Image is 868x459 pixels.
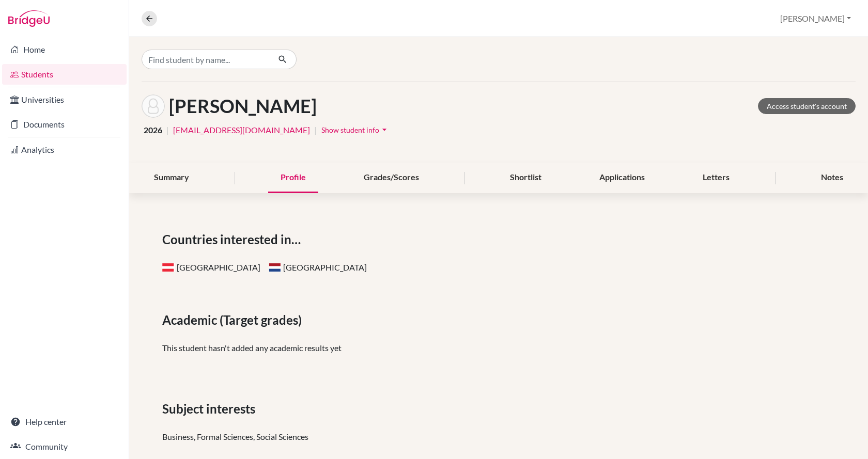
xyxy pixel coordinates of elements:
input: Find student by name... [142,50,270,69]
span: Austria [162,263,175,272]
div: Summary [142,163,202,193]
div: Profile [268,163,318,193]
a: Universities [2,89,127,110]
span: 2026 [144,124,162,136]
span: | [166,124,169,136]
span: Subject interests [162,400,259,418]
button: Show student infoarrow_drop_down [321,122,390,138]
a: Help center [2,411,127,432]
span: | [314,124,317,136]
span: [GEOGRAPHIC_DATA] [162,262,260,272]
div: Grades/Scores [351,163,431,193]
h1: [PERSON_NAME] [169,95,317,117]
button: [PERSON_NAME] [776,9,856,28]
a: Students [2,64,127,85]
i: arrow_drop_down [379,124,390,135]
div: Applications [587,163,657,193]
div: Letters [690,163,742,193]
a: Documents [2,114,127,135]
a: Analytics [2,139,127,160]
div: Notes [809,163,856,193]
span: Academic (Target grades) [162,311,306,329]
img: Miki Csillag's avatar [142,94,165,118]
a: [EMAIL_ADDRESS][DOMAIN_NAME] [173,124,310,136]
span: [GEOGRAPHIC_DATA] [269,262,367,272]
a: Community [2,436,127,457]
p: This student hasn't added any academic results yet [162,342,835,354]
span: Show student info [321,125,379,134]
a: Home [2,39,127,60]
div: Shortlist [498,163,554,193]
span: Netherlands [269,263,281,272]
div: Business, Formal Sciences, Social Sciences [162,431,835,443]
a: Access student's account [758,98,856,114]
img: Bridge-U [8,10,50,27]
span: Countries interested in… [162,230,305,249]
